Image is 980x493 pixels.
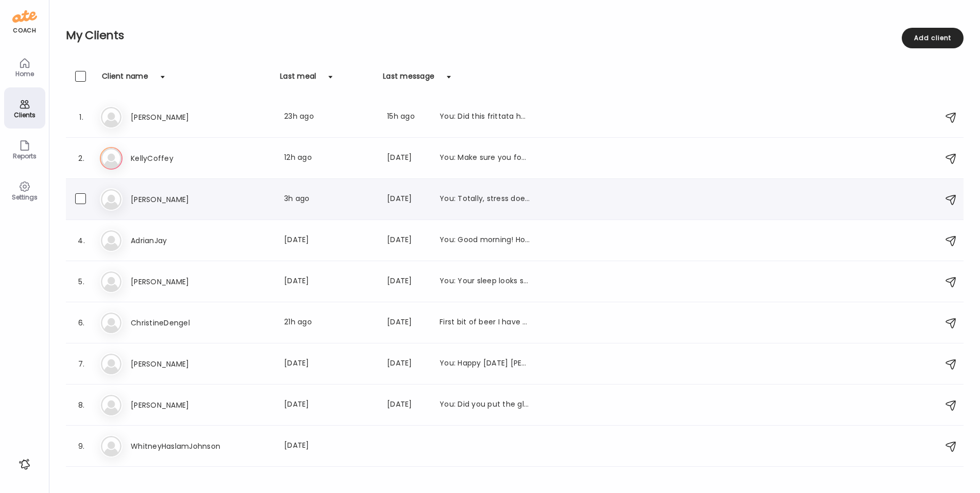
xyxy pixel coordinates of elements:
[131,111,221,123] h3: [PERSON_NAME]
[6,70,43,77] div: Home
[284,234,375,247] div: [DATE]
[284,317,375,329] div: 21h ago
[102,71,148,87] div: Client name
[440,276,530,288] div: You: Your sleep looks strong as well on your Whoop band.
[387,317,427,329] div: [DATE]
[284,276,375,288] div: [DATE]
[387,152,427,165] div: [DATE]
[6,112,43,118] div: Clients
[387,358,427,370] div: [DATE]
[13,26,36,35] div: coach
[75,440,87,452] div: 9.
[440,399,530,411] div: You: Did you put the glucose monitor on?
[284,193,375,206] div: 3h ago
[75,399,87,411] div: 8.
[440,193,530,206] div: You: Totally, stress does this to our blood sugar. You are trending higher overall, which is just...
[131,193,221,206] h3: [PERSON_NAME]
[75,317,87,329] div: 6.
[387,399,427,411] div: [DATE]
[131,440,221,452] h3: WhitneyHaslamJohnson
[66,28,964,43] h2: My Clients
[12,8,37,25] img: ate
[383,71,434,87] div: Last message
[440,152,530,165] div: You: Make sure you focus on your protein numbers!
[440,317,530,329] div: First bit of beer I have had in a very long time but the ginger was intriguing and actually was j...
[6,194,43,200] div: Settings
[75,111,87,123] div: 1.
[75,358,87,370] div: 7.
[75,152,87,165] div: 2.
[902,28,964,48] div: Add client
[131,234,221,247] h3: AdrianJay
[6,153,43,159] div: Reports
[387,234,427,247] div: [DATE]
[131,317,221,329] h3: ChristineDengel
[131,358,221,370] h3: [PERSON_NAME]
[284,399,375,411] div: [DATE]
[440,234,530,247] div: You: Good morning! How are things? Have you checked your supply of travel snacks to make sure you...
[387,111,427,123] div: 15h ago
[387,193,427,206] div: [DATE]
[440,358,530,370] div: You: Happy [DATE] [PERSON_NAME]. I hope you had a great week! Do you have any weekend events or d...
[440,111,530,123] div: You: Did this frittata have crust?
[284,440,375,452] div: [DATE]
[284,152,375,165] div: 12h ago
[131,152,221,165] h3: KellyCoffey
[131,276,221,288] h3: [PERSON_NAME]
[284,111,375,123] div: 23h ago
[131,399,221,411] h3: [PERSON_NAME]
[75,276,87,288] div: 5.
[284,358,375,370] div: [DATE]
[75,234,87,247] div: 4.
[280,71,316,87] div: Last meal
[387,276,427,288] div: [DATE]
